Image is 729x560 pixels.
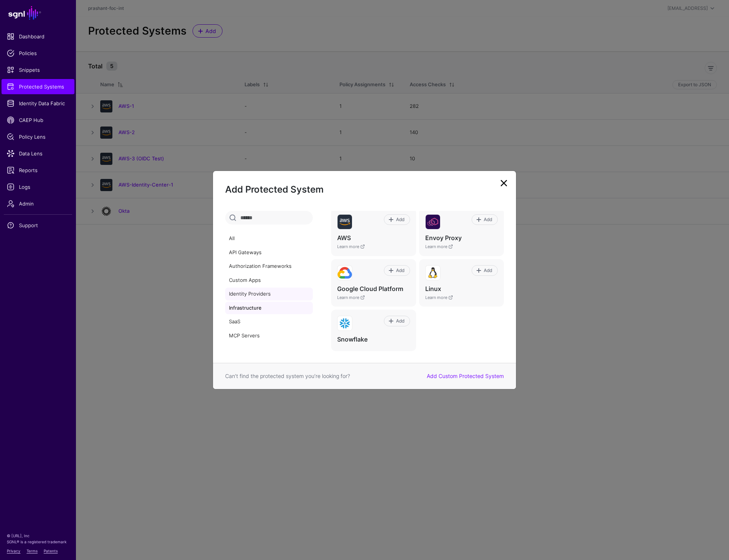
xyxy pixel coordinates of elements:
[338,266,352,280] img: svg+xml;base64,PHN2ZyB3aWR0aD0iMTg0IiBoZWlnaHQ9IjE0OCIgdmlld0JveD0iMCAwIDE4NCAxNDgiIGZpbGw9Im5vbm...
[337,335,410,343] h4: Snowflake
[427,373,504,379] a: Add Custom Protected System
[225,274,313,287] a: Custom Apps
[225,329,313,342] a: MCP Servers
[384,214,410,225] a: Add
[425,295,453,300] a: Learn more
[337,244,365,249] a: Learn more
[225,373,350,379] span: Can’t find the protected system you’re looking for?
[395,318,405,324] span: Add
[338,215,352,229] img: svg+xml;base64,PHN2ZyB3aWR0aD0iNjQiIGhlaWdodD0iNjQiIHZpZXdCb3g9IjAgMCA2NCA2NCIgZmlsbD0ibm9uZSIgeG...
[425,244,453,249] a: Learn more
[426,215,440,229] img: svg+xml;base64,PHN2ZyB3aWR0aD0iNjQiIGhlaWdodD0iNjQiIHZpZXdCb3g9IjAgMCA2NCA2NCIgZmlsbD0ibm9uZSIgeG...
[337,234,410,242] h4: AWS
[425,234,498,242] h4: Envoy Proxy
[426,266,440,280] img: svg+xml;base64,PHN2ZyB3aWR0aD0iNjQiIGhlaWdodD0iNjQiIHZpZXdCb3g9IjAgMCA2NCA2NCIgZmlsbD0ibm9uZSIgeG...
[472,265,498,276] a: Add
[337,285,410,293] h4: Google Cloud Platform
[395,267,405,274] span: Add
[483,267,493,274] span: Add
[225,232,313,245] a: All
[483,216,493,223] span: Add
[337,295,365,300] a: Learn more
[225,302,313,315] a: Infrastructure
[472,214,498,225] a: Add
[225,260,313,273] a: Authorization Frameworks
[225,183,504,196] h2: Add Protected System
[225,246,313,259] a: API Gateways
[225,315,313,328] a: SaaS
[425,285,498,293] h4: Linux
[395,216,405,223] span: Add
[384,316,410,326] a: Add
[338,316,352,331] img: svg+xml;base64,PHN2ZyB3aWR0aD0iNjQiIGhlaWdodD0iNjQiIHZpZXdCb3g9IjAgMCA2NCA2NCIgZmlsbD0ibm9uZSIgeG...
[384,265,410,276] a: Add
[225,288,313,301] a: Identity Providers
